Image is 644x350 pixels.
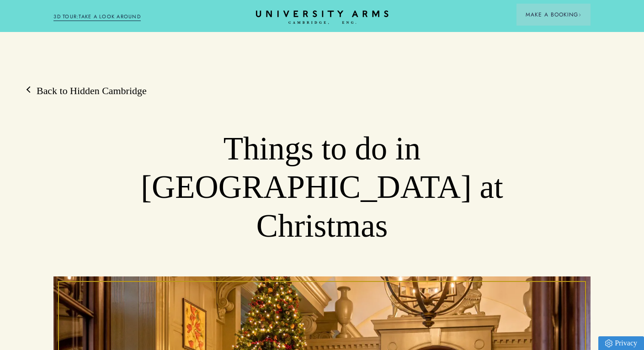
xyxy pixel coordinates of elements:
h1: Things to do in [GEOGRAPHIC_DATA] at Christmas [107,129,537,245]
button: Make a BookingArrow icon [516,4,591,26]
img: Privacy [605,339,612,347]
a: 3D TOUR:TAKE A LOOK AROUND [53,13,141,21]
a: Privacy [598,336,644,350]
a: Home [256,11,389,25]
a: Back to Hidden Cambridge [27,84,147,98]
span: Make a Booking [526,11,581,19]
img: Arrow icon [578,13,581,16]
